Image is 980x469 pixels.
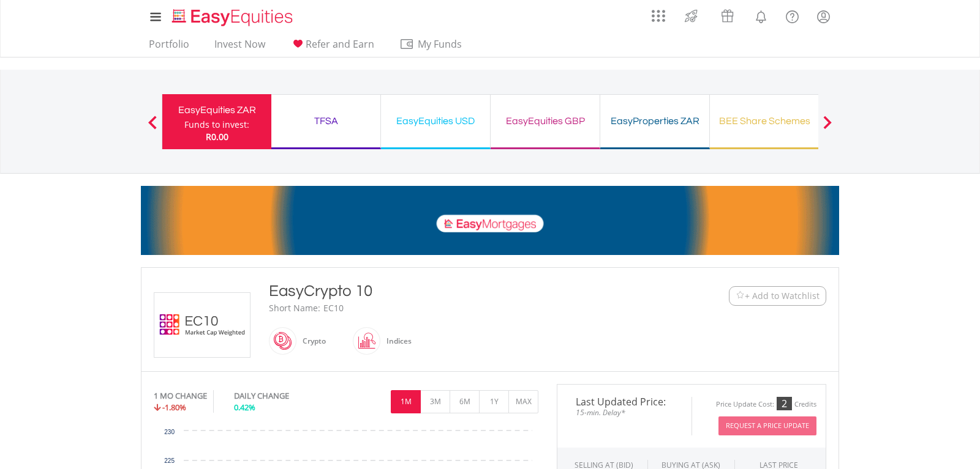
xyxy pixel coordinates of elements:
div: Indices [380,327,412,356]
span: 15-min. Delay* [567,407,682,418]
button: Previous [140,122,165,134]
span: + Add to Watchlist [745,290,820,302]
div: Crypto [296,327,326,356]
img: EasyEquities_Logo.png [170,7,298,28]
div: EC10 [323,302,344,314]
span: Last Updated Price: [567,397,682,407]
button: 1M [391,390,421,413]
button: Watchlist + Add to Watchlist [729,286,826,306]
span: R0.00 [206,131,228,142]
div: EasyEquities ZAR [170,102,264,119]
button: 3M [420,390,450,413]
span: Refer and Earn [306,37,374,51]
a: Refer and Earn [285,38,379,57]
span: My Funds [399,36,480,52]
button: 6M [450,390,480,413]
a: My Profile [808,3,839,30]
span: -1.80% [162,402,186,413]
div: BEE Share Schemes [717,113,812,130]
div: EasyProperties ZAR [608,113,702,130]
a: Home page [167,3,298,28]
text: 225 [164,457,175,464]
div: DAILY CHANGE [234,390,330,402]
text: 230 [164,429,175,435]
a: AppsGrid [644,3,673,23]
div: 2 [777,397,792,410]
div: EasyCrypto 10 [269,280,654,302]
img: vouchers-v2.svg [717,6,737,26]
button: 1Y [479,390,509,413]
a: Portfolio [144,38,194,57]
img: EC10.EC.EC10.png [156,293,248,357]
div: EasyEquities USD [388,113,483,130]
button: Request A Price Update [718,416,816,435]
span: 0.42% [234,402,255,413]
img: EasyMortage Promotion Banner [141,186,839,255]
div: Short Name: [269,302,320,314]
a: FAQ's and Support [777,3,808,28]
a: Vouchers [709,3,745,26]
div: TFSA [279,113,373,130]
img: Watchlist [736,291,745,300]
div: Price Update Cost: [716,400,774,409]
button: MAX [508,390,538,413]
a: Invest Now [209,38,270,57]
div: 1 MO CHANGE [154,390,207,402]
div: Funds to invest: [184,119,249,131]
div: EasyEquities GBP [498,113,592,130]
img: grid-menu-icon.svg [652,9,665,23]
img: thrive-v2.svg [681,6,701,26]
button: Next [815,122,840,134]
div: Credits [794,400,816,409]
a: Notifications [745,3,777,28]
